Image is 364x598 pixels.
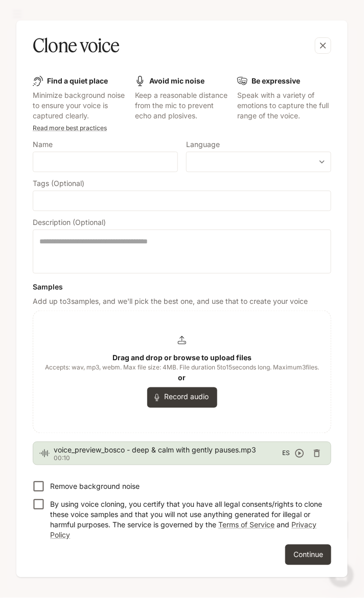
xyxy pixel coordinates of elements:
p: Remove background noise [50,482,140,492]
p: By using voice cloning, you certify that you have all legal consents/rights to clone these voice ... [50,500,323,541]
button: Continue [285,545,331,565]
p: Tags (Optional) [33,180,84,187]
button: Record audio [147,387,217,408]
b: Drag and drop or browse to upload files [112,353,252,362]
span: voice_preview_bosco - deep & calm with gently pauses.mp3 [54,445,282,456]
b: Be expressive [252,76,300,85]
b: Avoid mic noise [149,76,204,85]
span: Accepts: wav, mp3, webm. Max file size: 4MB. File duration 5 to 15 seconds long. Maximum 3 files. [45,363,319,373]
b: or [178,374,186,382]
p: Language [186,141,220,148]
p: Add up to 3 samples, and we'll pick the best one, and use that to create your voice [33,296,331,306]
a: Terms of Service [218,521,275,529]
span: ES [282,448,290,459]
p: Minimize background noise to ensure your voice is captured clearly. [33,90,127,121]
p: Name [33,141,53,148]
p: Description (Optional) [33,219,106,226]
h5: Clone voice [33,33,119,58]
p: Keep a reasonable distance from the mic to prevent echo and plosives. [135,90,229,121]
p: Speak with a variety of emotions to capture the full range of the voice. [237,90,331,121]
p: 00:10 [54,456,282,462]
b: Find a quiet place [47,76,108,85]
a: Read more best practices [33,124,107,132]
h6: Samples [33,282,331,292]
div: ​ [187,157,331,167]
